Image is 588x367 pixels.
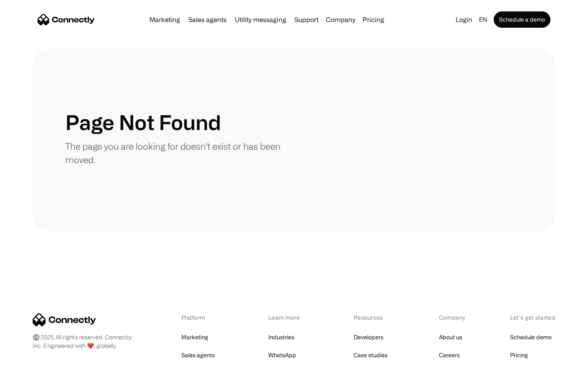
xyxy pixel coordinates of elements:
[268,349,296,361] a: WhatsApp
[439,349,460,361] a: Careers
[359,16,388,23] a: Pricing
[181,313,226,322] div: Platform
[439,313,468,322] div: Company
[479,14,487,25] div: en
[181,349,215,361] a: Sales agents
[510,313,555,322] div: Let’s get started
[439,332,462,343] a: About us
[452,14,476,25] a: Login
[510,332,552,343] a: Schedule demo
[354,349,388,361] a: Case studies
[185,16,230,23] a: Sales agents
[354,313,396,322] div: Resources
[8,352,49,364] aside: Language selected: English
[16,353,49,364] ul: Language list
[181,332,208,343] a: Marketing
[326,14,355,25] div: Company
[510,349,528,361] a: Pricing
[146,16,183,23] a: Marketing
[268,313,311,322] div: Learn more
[268,332,294,343] a: Industries
[354,332,383,343] a: Developers
[494,11,550,28] a: Schedule a demo
[232,16,290,23] a: Utility messaging
[65,110,221,135] h1: Page Not Found
[65,139,294,166] p: The page you are looking for doesn't exist or has been moved.
[291,16,322,23] a: Support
